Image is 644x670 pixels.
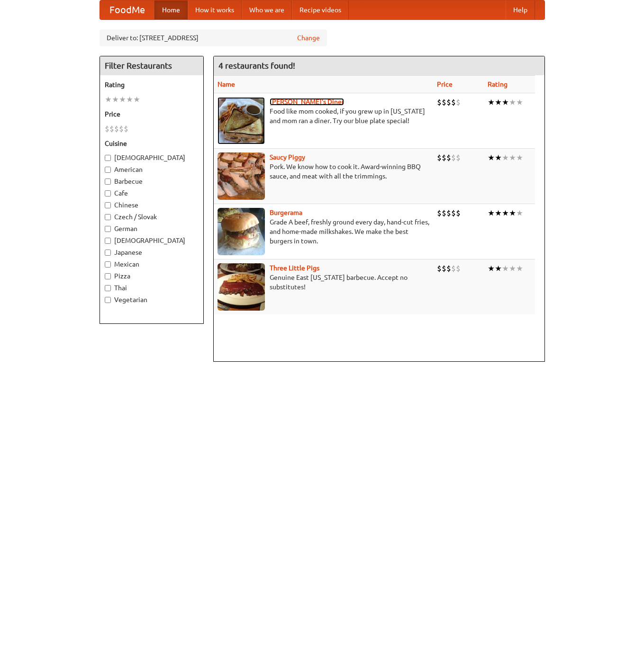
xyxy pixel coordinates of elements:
[218,61,295,70] ng-pluralize: 4 restaurants found!
[105,155,111,161] input: [DEMOGRAPHIC_DATA]
[509,263,516,274] li: ★
[437,152,442,163] li: $
[124,124,128,134] li: $
[495,263,502,274] li: ★
[488,208,495,218] li: ★
[100,0,154,19] a: FoodMe
[456,97,461,107] li: $
[105,200,199,210] label: Chinese
[105,202,111,208] input: Chinese
[495,208,502,218] li: ★
[105,153,199,162] label: [DEMOGRAPHIC_DATA]
[105,212,199,222] label: Czech / Slovak
[442,208,446,218] li: $
[451,97,456,107] li: $
[509,208,516,218] li: ★
[218,162,429,181] p: Pork. We know how to cook it. Award-winning BBQ sauce, and meat with all the trimmings.
[105,214,111,220] input: Czech / Slovak
[105,273,111,279] input: Pizza
[502,208,509,218] li: ★
[456,208,461,218] li: $
[456,152,461,163] li: $
[218,152,265,200] img: saucy.jpg
[105,261,111,268] input: Mexican
[270,153,305,161] a: Saucy Piggy
[509,97,516,107] li: ★
[114,124,119,134] li: $
[100,29,327,46] div: Deliver to: [STREET_ADDRESS]
[502,152,509,163] li: ★
[446,97,451,107] li: $
[506,0,535,19] a: Help
[218,263,265,311] img: littlepigs.jpg
[105,271,199,281] label: Pizza
[100,56,203,75] h4: Filter Restaurants
[105,109,199,119] h5: Price
[105,179,111,185] input: Barbecue
[270,209,302,216] a: Burgerama
[502,263,509,274] li: ★
[105,94,112,105] li: ★
[442,97,446,107] li: $
[442,152,446,163] li: $
[451,263,456,274] li: $
[297,33,320,43] a: Change
[112,94,119,105] li: ★
[437,263,442,274] li: $
[133,94,140,105] li: ★
[516,208,523,218] li: ★
[451,152,456,163] li: $
[218,97,265,144] img: sallys.jpg
[105,177,199,186] label: Barbecue
[105,285,111,291] input: Thai
[437,208,442,218] li: $
[105,80,199,89] h5: Rating
[446,152,451,163] li: $
[270,264,319,272] a: Three Little Pigs
[488,152,495,163] li: ★
[516,263,523,274] li: ★
[509,152,516,163] li: ★
[516,152,523,163] li: ★
[105,124,109,134] li: $
[119,124,124,134] li: $
[188,0,242,19] a: How it works
[105,188,199,198] label: Cafe
[105,226,111,232] input: German
[516,97,523,107] li: ★
[105,190,111,197] input: Cafe
[437,97,442,107] li: $
[495,152,502,163] li: ★
[105,139,199,148] h5: Cuisine
[105,250,111,256] input: Japanese
[218,208,265,255] img: burgerama.jpg
[502,97,509,107] li: ★
[488,80,508,88] a: Rating
[437,80,453,88] a: Price
[105,295,199,304] label: Vegetarian
[242,0,292,19] a: Who we are
[105,238,111,244] input: [DEMOGRAPHIC_DATA]
[456,263,461,274] li: $
[495,97,502,107] li: ★
[446,208,451,218] li: $
[109,124,114,134] li: $
[105,224,199,233] label: German
[488,97,495,107] li: ★
[292,0,349,19] a: Recipe videos
[446,263,451,274] li: $
[488,263,495,274] li: ★
[119,94,126,105] li: ★
[451,208,456,218] li: $
[270,98,344,106] a: [PERSON_NAME]'s Diner
[218,107,429,125] p: Food like mom cooked, if you grew up in [US_STATE] and mom ran a diner. Try our blue plate special!
[218,80,235,88] a: Name
[218,273,429,292] p: Genuine East [US_STATE] barbecue. Accept no substitutes!
[218,217,429,246] p: Grade A beef, freshly ground every day, hand-cut fries, and home-made milkshakes. We make the bes...
[126,94,133,105] li: ★
[105,248,199,257] label: Japanese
